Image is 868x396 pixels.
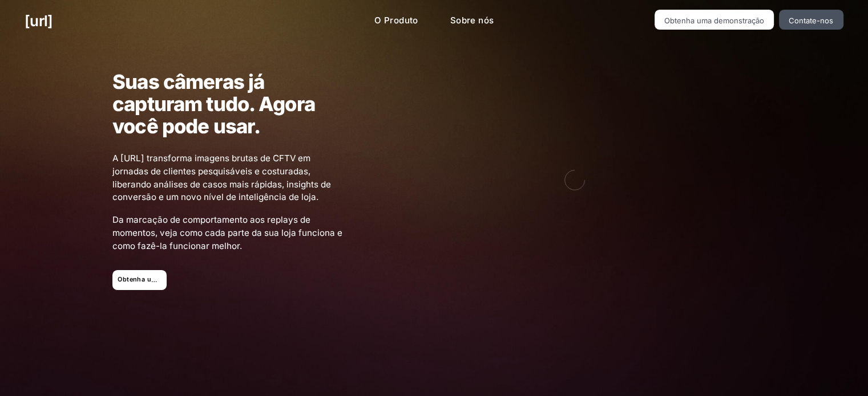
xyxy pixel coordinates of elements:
[789,16,833,25] font: Contate-nos
[112,70,315,138] font: Suas câmeras já capturam tudo. Agora você pode usar.
[25,12,53,30] font: [URL]
[655,10,774,30] a: Obtenha uma demonstração
[25,10,53,32] a: [URL]
[365,10,427,32] a: O Produto
[112,153,331,202] font: A [URL] transforma imagens brutas de CFTV em jornadas de clientes pesquisáveis ​​e costuradas, li...
[112,214,342,251] font: Da marcação de comportamento aos replays de momentos, veja como cada parte da sua loja funciona e...
[118,276,209,283] font: Obtenha uma demonstração
[664,16,764,25] font: Obtenha uma demonstração
[441,10,503,32] a: Sobre nós
[779,10,843,30] a: Contate-nos
[374,15,418,26] font: O Produto
[112,270,167,290] a: Obtenha uma demonstração
[450,15,494,26] font: Sobre nós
